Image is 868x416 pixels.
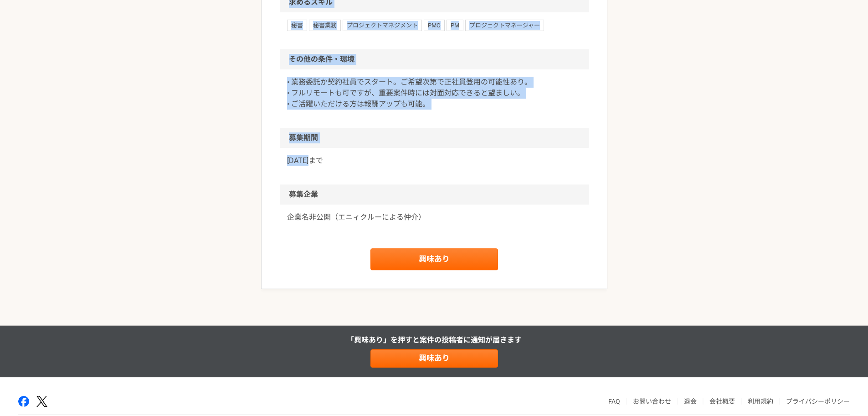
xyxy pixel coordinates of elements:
span: プロジェクトマネージャー [465,20,544,31]
h2: 募集期間 [280,128,589,148]
p: • 業務委託か契約社員でスタート。ご希望次第で正社員登用の可能性あり。 • フルリモートも可ですが、重要案件時には対面対応できると望ましい。 • ご活躍いただける方は報酬アップも可能。 [287,77,581,110]
h2: 募集企業 [280,184,589,205]
img: x-391a3a86.png [36,396,47,407]
a: 興味あり [370,248,498,270]
a: 退会 [684,398,697,405]
img: facebook-2adfd474.png [18,396,29,407]
span: 秘書 [287,20,307,31]
span: 秘書業務 [309,20,341,31]
a: お問い合わせ [633,398,671,405]
p: [DATE]まで [287,155,581,166]
span: PM [447,20,463,31]
a: 企業名非公開（エニィクルーによる仲介） [287,212,581,223]
a: 利用規約 [748,398,773,405]
a: FAQ [608,398,620,405]
a: 興味あり [370,349,498,368]
span: プロジェクトマネジメント [343,20,422,31]
p: 「興味あり」を押すと 案件の投稿者に通知が届きます [347,335,522,346]
h2: その他の条件・環境 [280,49,589,69]
span: PMO [424,20,445,31]
a: 会社概要 [709,398,735,405]
a: プライバシーポリシー [786,398,850,405]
